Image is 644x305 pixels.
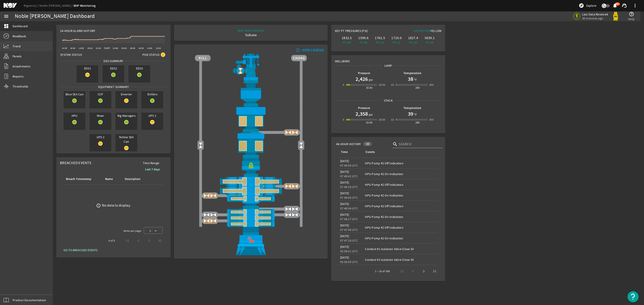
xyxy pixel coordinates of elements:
[339,36,354,40] div: 1832.5
[413,77,417,82] span: °F
[389,36,404,40] div: 1719.0
[365,225,436,230] div: HPU Pump #2 Off Indication
[356,110,368,117] h1: 2,358
[340,249,358,253] legacy-datetime-component: 05:59:01 UTC
[582,12,608,16] span: Last Data Received
[429,83,434,87] div: 350
[197,142,204,148] img: Valve2Open.png
[382,98,394,103] span: Stack
[379,83,385,87] div: 20.0k
[15,14,95,19] div: Noble [PERSON_NAME] Dashboard
[366,86,373,90] div: 15.0k
[628,17,635,21] span: Help
[195,80,307,106] img: FlexJoint.png
[285,183,292,190] img: ValveOpenBlock.png
[139,161,163,165] span: Time Range:
[141,91,163,97] span: Drillers
[340,196,358,200] legacy-datetime-component: 07:49:00 UTC
[365,193,436,198] div: HPU Pump #2 On Indication
[79,47,84,50] text: 18:00
[128,65,150,71] span: EDS3
[422,36,437,40] div: 5039.1
[406,40,420,45] div: PT-14
[13,298,46,302] span: Product Documentation
[365,215,436,219] div: HPU Pump #2 On Indication
[13,34,26,38] span: Readback
[60,29,95,33] span: 24-Hour Alarm History
[141,113,163,119] span: UPS 1
[358,106,370,110] b: Pressure
[125,177,140,182] div: Description
[87,47,93,50] text: 20:00
[413,112,417,117] span: °F
[13,84,28,89] span: Thresholds
[365,150,434,155] div: Events
[74,4,96,8] a: BOP Monitoring
[292,183,298,190] img: ValveOpenBlock.png
[579,3,584,8] mat-icon: explore
[115,91,137,97] span: Diverter
[113,47,118,50] text: 02:00
[343,83,344,87] div: 0
[429,117,434,122] div: 350
[4,23,9,29] mat-icon: dashboard
[582,16,608,20] span: 30 minutes ago
[340,234,349,238] legacy-datetime-component: [DATE]
[298,142,305,148] img: Valve2Open.png
[336,142,361,146] span: 48-Hour History
[195,54,307,80] img: RiserAdapter.png
[64,113,85,119] span: HPU
[340,217,358,221] legacy-datetime-component: 07:48:17 UTC
[104,177,119,182] div: Name
[295,48,300,52] mat-icon: info_outline
[89,91,111,97] span: CCP
[335,29,388,35] div: Key PT Pressures (PSI)
[156,47,161,50] text: 12:00
[89,134,111,140] span: UPS 2
[356,75,368,83] h1: 2,426
[195,132,307,158] img: LowerAnnularOpenBlock.png
[392,142,398,147] i: search
[102,65,124,71] span: EDS2
[340,238,358,242] legacy-datetime-component: 07:47:18 UTC
[365,247,436,251] div: Conduit #1 Isolation Valve Close SV
[340,150,360,155] div: Time
[611,12,620,21] img: Yellowpod.svg
[340,213,349,217] legacy-datetime-component: [DATE]
[356,40,371,45] div: PT-08
[366,150,375,155] div: Events
[60,161,91,165] span: Breached Events
[356,36,371,40] div: 1599.6
[340,170,349,174] legacy-datetime-component: [DATE]
[389,40,404,45] div: PT-12
[39,4,74,8] a: Noble [PERSON_NAME]
[365,257,436,262] div: Conduit #2 Isolation Valve Close SV
[210,192,217,199] img: ValveOpenBlock.png
[195,177,307,186] img: ShearRamOpenBlock.png
[612,3,617,8] button: 99+
[24,4,39,8] a: Rigsentry
[383,63,394,68] span: LMRP
[237,67,244,74] img: Valve2OpenBlock.png
[340,180,349,184] legacy-datetime-component: [DATE]
[408,75,413,83] h1: 38
[379,117,385,122] div: 20.0k
[142,165,163,173] button: Last 7 days
[13,24,28,28] span: Dashboard
[195,221,307,227] img: PipeRamOpenBlock.png
[340,260,358,264] legacy-datetime-component: 05:58:59 UTC
[145,167,160,171] b: Last 7 days
[341,150,348,155] div: Time
[375,269,390,274] div: 1 – 10 of 369
[622,3,627,8] mat-icon: support_agent
[142,52,160,57] span: Pod Status
[365,161,436,165] div: HPU Pump #2 Off Indication
[340,185,358,189] legacy-datetime-component: 07:49:16 UTC
[203,211,210,218] img: ValveOpen.png
[105,177,113,182] div: Name
[285,206,292,212] img: ValveOpen.png
[403,71,422,75] b: Temperature
[340,223,349,227] legacy-datetime-component: [DATE]
[210,217,217,224] img: ValveOpenBlock.png
[210,211,217,218] img: ValveOpen.png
